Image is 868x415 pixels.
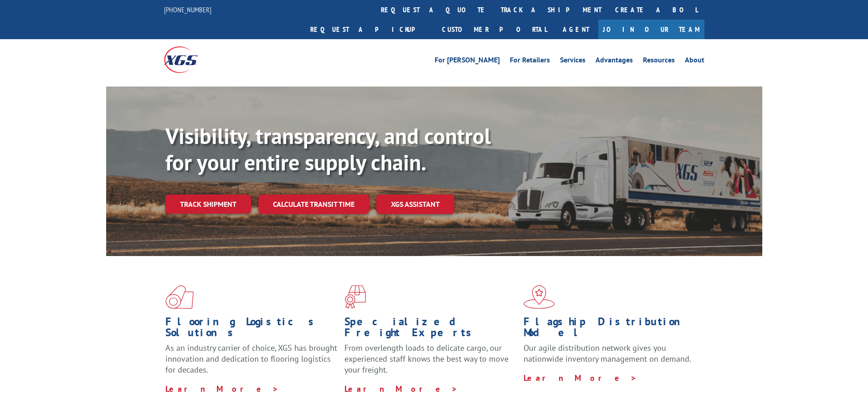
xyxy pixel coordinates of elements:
span: Our agile distribution network gives you nationwide inventory management on demand. [524,343,691,364]
a: Resources [643,56,675,67]
a: Join Our Team [598,20,704,39]
a: Learn More > [344,384,458,394]
a: Customer Portal [435,20,554,39]
a: Calculate transit time [258,195,369,214]
h1: Flooring Logistics Solutions [165,316,338,343]
a: Advantages [596,56,633,67]
h1: Specialized Freight Experts [344,316,517,343]
a: Learn More > [165,384,279,394]
a: Request a pickup [303,20,435,39]
a: [PHONE_NUMBER] [164,5,211,14]
img: xgs-icon-focused-on-flooring-red [344,285,366,309]
h1: Flagship Distribution Model [524,316,696,343]
a: XGS ASSISTANT [376,195,454,214]
a: For [PERSON_NAME] [435,56,500,67]
a: Learn More > [524,373,637,383]
a: Services [560,56,586,67]
a: For Retailers [510,56,550,67]
img: xgs-icon-flagship-distribution-model-red [524,285,555,309]
p: From overlength loads to delicate cargo, our experienced staff knows the best way to move your fr... [344,343,517,383]
a: Agent [554,20,598,39]
img: xgs-icon-total-supply-chain-intelligence-red [165,285,194,309]
b: Visibility, transparency, and control for your entire supply chain. [165,122,491,176]
span: As an industry carrier of choice, XGS has brought innovation and dedication to flooring logistics... [165,343,337,375]
a: Track shipment [165,195,251,214]
a: About [685,56,704,67]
